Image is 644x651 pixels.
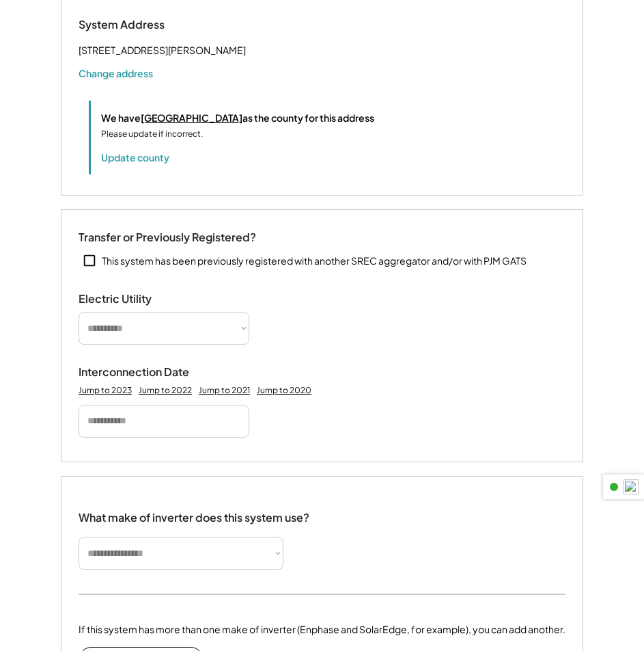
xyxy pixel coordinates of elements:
[79,42,246,59] div: [STREET_ADDRESS][PERSON_NAME]
[101,150,169,164] button: Update county
[79,230,256,245] div: Transfer or Previously Registered?
[79,18,215,32] div: System Address
[79,66,153,80] button: Change address
[79,385,132,396] div: Jump to 2023
[199,385,250,396] div: Jump to 2021
[79,292,215,306] div: Electric Utility
[101,128,203,140] div: Please update if incorrect.
[79,622,565,637] div: If this system has more than one make of inverter (Enphase and SolarEdge, for example), you can a...
[257,385,311,396] div: Jump to 2020
[141,111,242,124] u: [GEOGRAPHIC_DATA]
[139,385,192,396] div: Jump to 2022
[79,365,215,380] div: Interconnection Date
[102,254,527,268] div: This system has been previously registered with another SREC aggregator and/or with PJM GATS
[101,111,374,125] div: We have as the county for this address
[79,497,309,528] div: What make of inverter does this system use?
